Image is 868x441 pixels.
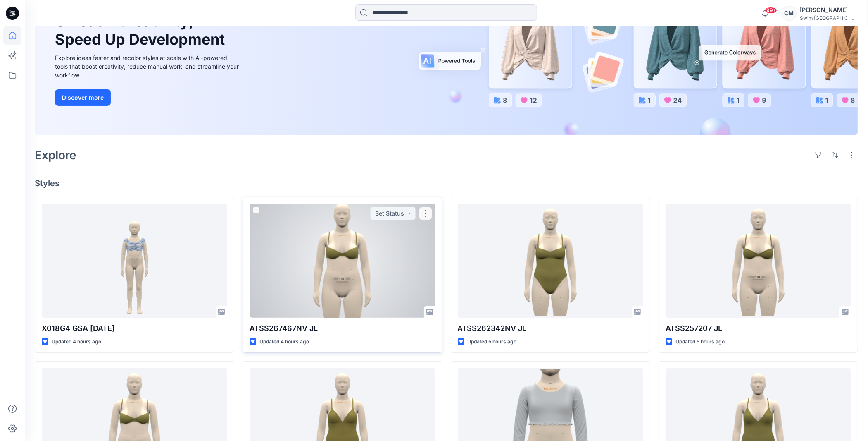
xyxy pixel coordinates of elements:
a: ATSS262342NV JL [458,204,643,318]
span: 99+ [765,7,777,14]
p: Updated 4 hours ago [259,338,309,346]
div: Swim [GEOGRAPHIC_DATA] [800,15,858,21]
p: ATSS257207 JL [666,323,851,334]
a: ATSS267467NV JL [250,204,435,318]
button: Discover more [55,89,111,106]
p: ATSS267467NV JL [250,323,435,334]
div: [PERSON_NAME] [800,5,858,15]
p: Updated 4 hours ago [52,338,101,346]
div: CM [782,6,797,21]
a: ATSS257207 JL [666,204,851,318]
a: Discover more [55,89,241,106]
p: X018G4 GSA [DATE] [42,323,227,334]
h2: Explore [35,149,76,162]
a: X018G4 GSA 2025.8.29 [42,204,227,318]
h4: Styles [35,178,858,188]
p: ATSS262342NV JL [458,323,643,334]
p: Updated 5 hours ago [675,338,725,346]
div: Explore ideas faster and recolor styles at scale with AI-powered tools that boost creativity, red... [55,53,241,79]
h1: Unleash Creativity, Speed Up Development [55,12,228,48]
p: Updated 5 hours ago [468,338,517,346]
